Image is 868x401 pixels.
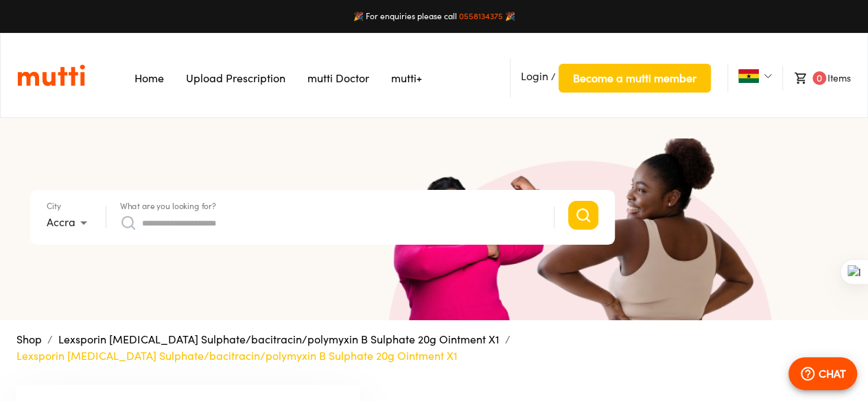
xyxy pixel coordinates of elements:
button: CHAT [788,357,857,390]
label: City [47,202,61,210]
span: Become a mutti member [573,69,696,88]
a: Link on the logo navigates to HomePage [17,64,85,87]
label: What are you looking for? [120,202,216,210]
nav: breadcrumb [16,331,852,364]
p: Lexsporin [MEDICAL_DATA] Sulphate/bacitracin/polymyxin B Sulphate 20g Ointment X1 [16,348,458,364]
img: Logo [17,64,85,87]
li: Items [782,66,851,90]
a: Navigates to mutti doctor website [307,71,369,85]
div: Accra [47,212,92,234]
span: 0 [812,71,826,85]
p: CHAT [819,365,846,382]
a: Navigates to mutti+ page [391,71,422,85]
li: / [510,58,711,98]
img: Ghana [738,69,759,83]
a: Navigates to Prescription Upload Page [186,71,285,85]
a: 0558134375 [459,11,503,21]
button: Search [568,201,598,230]
span: Login [521,69,548,83]
li: / [47,331,53,348]
button: Become a mutti member [559,64,711,93]
a: Lexsporin [MEDICAL_DATA] Sulphate/bacitracin/polymyxin B Sulphate 20g Ointment X1 [58,332,500,346]
img: Dropdown [764,72,772,80]
a: Shop [16,332,42,346]
li: / [505,331,511,348]
a: Navigates to Home Page [134,71,164,85]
